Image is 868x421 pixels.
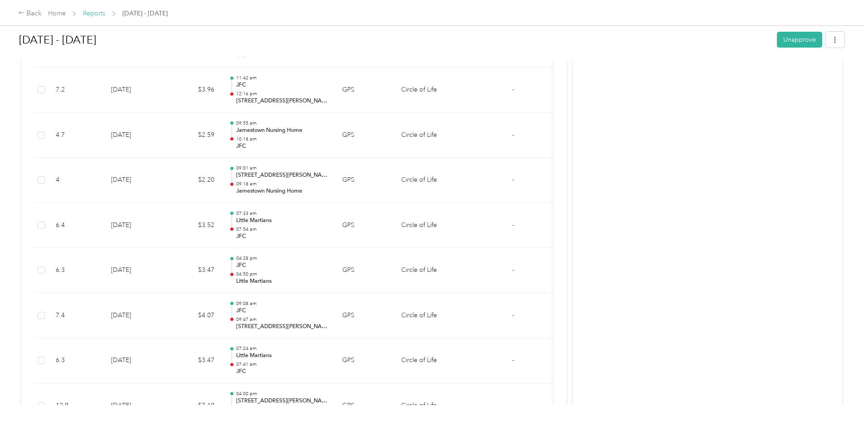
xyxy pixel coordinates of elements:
iframe: Everlance-gr Chat Button Frame [817,370,868,421]
span: - [512,221,514,229]
span: - [512,176,514,184]
a: Reports [83,10,105,17]
td: 7.4 [48,293,104,339]
p: Little Martians [236,277,328,286]
a: Home [48,10,66,17]
td: [DATE] [104,293,167,339]
span: - [512,266,514,274]
span: - [512,356,514,364]
td: Circle of Life [394,113,462,158]
td: GPS [335,293,394,339]
td: 6.4 [48,203,104,248]
span: [DATE] - [DATE] [122,9,168,18]
td: Circle of Life [394,68,462,113]
p: 11:42 am [236,75,328,81]
p: JFC [236,232,328,241]
td: 7.2 [48,68,104,113]
div: Back [18,8,42,19]
td: Circle of Life [394,248,462,293]
p: 04:50 pm [236,271,328,277]
td: GPS [335,248,394,293]
p: JFC [236,142,328,150]
p: [STREET_ADDRESS][PERSON_NAME] [236,397,328,405]
td: [DATE] [104,203,167,248]
p: 10:18 am [236,136,328,142]
p: 07:33 am [236,210,328,217]
td: 4 [48,158,104,203]
td: GPS [335,338,394,383]
td: GPS [335,113,394,158]
td: $3.47 [167,248,222,293]
td: [DATE] [104,113,167,158]
td: GPS [335,158,394,203]
span: - [512,131,514,139]
p: JFC [236,261,328,270]
td: Circle of Life [394,203,462,248]
h1: Aug 17 - 30, 2025 [19,29,771,51]
td: [DATE] [104,338,167,383]
p: [STREET_ADDRESS][PERSON_NAME] [236,323,328,331]
td: $4.07 [167,293,222,339]
p: 04:28 pm [236,255,328,261]
td: $3.52 [167,203,222,248]
p: 07:24 am [236,345,328,352]
p: 04:00 pm [236,391,328,397]
td: 6.3 [48,248,104,293]
span: - [512,311,514,319]
p: Jamestown Nursing Home [236,187,328,195]
td: [DATE] [104,158,167,203]
span: - [512,86,514,93]
p: [STREET_ADDRESS][PERSON_NAME] [236,171,328,179]
p: 09:01 am [236,165,328,171]
td: $3.96 [167,68,222,113]
p: JFC [236,368,328,376]
td: 4.7 [48,113,104,158]
td: [DATE] [104,248,167,293]
p: JFC [236,81,328,89]
p: JFC [236,307,328,315]
td: $2.20 [167,158,222,203]
td: Circle of Life [394,293,462,339]
p: 09:47 am [236,316,328,323]
td: Circle of Life [394,338,462,383]
p: Little Martians [236,352,328,360]
p: 07:54 am [236,226,328,232]
td: [DATE] [104,68,167,113]
td: $2.59 [167,113,222,158]
span: - [512,402,514,409]
p: 07:41 am [236,361,328,368]
p: 09:08 am [236,300,328,307]
p: 09:55 am [236,120,328,126]
td: 6.3 [48,338,104,383]
td: Circle of Life [394,158,462,203]
p: [STREET_ADDRESS][PERSON_NAME][PERSON_NAME] [236,97,328,105]
p: Jamestown Nursing Home [236,126,328,135]
td: GPS [335,68,394,113]
td: $3.47 [167,338,222,383]
p: 09:18 am [236,181,328,187]
button: Unapprove [777,32,822,48]
p: Little Martians [236,217,328,225]
p: 12:16 pm [236,91,328,97]
td: GPS [335,203,394,248]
